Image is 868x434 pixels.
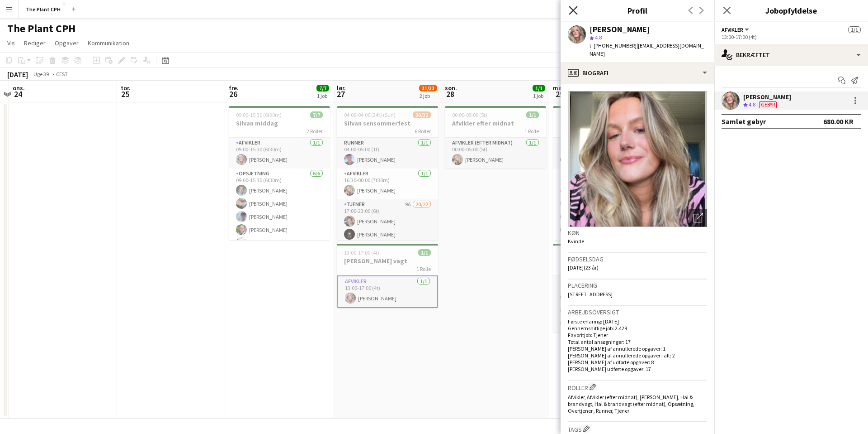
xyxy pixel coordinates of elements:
[722,26,750,33] button: Afvikler
[749,101,755,108] span: 4.8
[553,119,654,127] h3: Opsætning Urban Partners
[7,22,75,35] h1: The Plant CPH
[568,338,707,345] p: Total antal ansøgninger: 17
[443,89,457,99] span: 28
[229,119,330,127] h3: Silvan middag
[418,249,431,256] span: 1/1
[337,244,438,308] app-job-card: 13:00-17:00 (4t)1/1[PERSON_NAME] vagt1 RolleAfvikler1/113:00-17:00 (4t)[PERSON_NAME]
[310,111,323,118] span: 7/7
[526,111,539,118] span: 1/1
[560,111,606,118] span: 09:30-18:00 (8t30m)
[553,169,654,268] app-card-role: Opsætning6/610:00-18:00 (8t)[PERSON_NAME][PERSON_NAME]Thien-Phuc Do[PERSON_NAME][PERSON_NAME][GEO...
[19,0,68,18] button: The Plant CPH
[568,424,707,434] h3: Tags
[568,238,584,245] span: Kvinde
[307,128,323,135] span: 2 Roller
[553,106,654,240] app-job-card: 09:30-18:00 (8t30m)7/7Opsætning Urban Partners2 RollerAfvikler1/109:30-18:00 (8t30m)[PERSON_NAME]...
[84,37,133,49] a: Kommunikation
[119,89,131,99] span: 25
[590,42,704,57] span: | [EMAIL_ADDRESS][DOMAIN_NAME]
[236,111,282,118] span: 09:00-15:30 (6t30m)
[420,92,437,99] div: 2 job
[56,71,68,77] div: CEST
[568,91,707,227] img: Mandskabs avatar eller foto
[568,318,707,325] p: Første erfaring: [DATE]
[24,39,46,47] span: Rediger
[553,138,654,169] app-card-role: Afvikler1/109:30-18:00 (8t30m)[PERSON_NAME]
[419,85,437,92] span: 31/33
[445,138,546,169] app-card-role: Afvikler (efter midnat)1/100:00-05:00 (5t)[PERSON_NAME]
[743,93,791,101] div: [PERSON_NAME]
[552,89,567,99] span: 29
[344,249,379,256] span: 13:00-17:00 (4t)
[568,308,707,316] h3: Arbejdsoversigt
[121,84,131,92] span: tor.
[568,359,707,366] p: [PERSON_NAME] af udførte opgaver: 8
[722,117,766,126] div: Samlet gebyr
[568,382,707,392] h3: Roller
[561,5,714,16] h3: Profil
[553,84,567,92] span: man.
[11,89,25,99] span: 24
[568,366,707,372] p: [PERSON_NAME] udførte opgaver: 17
[590,42,637,49] span: t. [PHONE_NUMBER]
[568,345,707,352] p: [PERSON_NAME] af annullerede opgaver: 1
[229,106,330,240] app-job-card: 09:00-15:30 (6t30m)7/7Silvan middag2 RollerAfvikler1/109:00-15:30 (6t30m)[PERSON_NAME]Opsætning6/...
[413,111,431,118] span: 30/32
[227,89,239,99] span: 26
[30,71,52,77] span: Uge 39
[445,106,546,169] app-job-card: 00:00-05:00 (5t)1/1Afvikler efter midnat1 RolleAfvikler (efter midnat)1/100:00-05:00 (5t)[PERSON_...
[757,101,778,109] div: Teamet har forskellige gebyrer end i rollen
[337,275,438,308] app-card-role: Afvikler1/113:00-17:00 (4t)[PERSON_NAME]
[337,138,438,169] app-card-role: Runner1/104:00-05:00 (1t)[PERSON_NAME]
[553,275,654,333] app-card-role: Tjener3/316:00-21:00 (5t)[PERSON_NAME][PERSON_NAME][PERSON_NAME]
[722,26,743,33] span: Afvikler
[317,92,329,99] div: 1 job
[229,138,330,169] app-card-role: Afvikler1/109:00-15:30 (6t30m)[PERSON_NAME]
[568,281,707,289] h3: Placering
[568,352,707,359] p: [PERSON_NAME] af annullerede opgaver i alt: 2
[337,257,438,265] h3: [PERSON_NAME] vagt
[337,106,438,240] app-job-card: 04:00-04:00 (24t) (Sun)30/32Silvan sensommerfest6 RollerRunner1/104:00-05:00 (1t)[PERSON_NAME]Afv...
[568,255,707,263] h3: Fødselsdag
[7,39,15,47] span: Vis
[20,37,49,49] a: Rediger
[848,26,861,33] span: 1/1
[568,325,707,332] p: Gennemsnitlige job: 2.429
[88,39,129,47] span: Kommunikation
[714,5,868,16] h3: Jobopfyldelse
[568,332,707,338] p: Favoritjob: Tjener
[4,37,19,49] a: Vis
[229,169,330,265] app-card-role: Opsætning6/609:00-15:30 (6t30m)[PERSON_NAME][PERSON_NAME][PERSON_NAME][PERSON_NAME][PERSON_NAME]
[229,84,239,92] span: fre.
[13,84,25,92] span: ons.
[452,111,487,118] span: 00:00-05:00 (5t)
[553,244,654,333] app-job-card: 16:00-21:00 (5t)3/3Firma middag på Plateauet The Plant1 RolleTjener3/316:00-21:00 (5t)[PERSON_NAM...
[524,128,539,135] span: 1 Rolle
[823,117,854,126] div: 680.00 KR
[568,264,599,271] span: [DATE] (23 år)
[568,394,694,414] span: Afvikler, Afvikler (efter midnat), [PERSON_NAME], Hal & brandvagt, Hal & brandvagt (efter midnat)...
[337,84,346,92] span: lør.
[415,128,431,135] span: 6 Roller
[689,209,707,227] div: Åbn foto pop-in
[51,37,82,49] a: Opgaver
[337,169,438,199] app-card-role: Afvikler1/116:30-00:00 (7t30m)[PERSON_NAME]
[553,257,654,265] h3: Firma middag på Plateauet
[590,25,650,34] div: [PERSON_NAME]
[759,101,777,108] span: Gebyr
[7,70,28,79] div: [DATE]
[560,249,595,256] span: 16:00-21:00 (5t)
[714,44,868,66] div: Bekræftet
[568,291,613,298] span: [STREET_ADDRESS]
[445,119,546,127] h3: Afvikler efter midnat
[344,111,396,118] span: 04:00-04:00 (24t) (Sun)
[568,229,707,237] h3: Køn
[561,62,714,84] div: Biografi
[316,85,329,92] span: 7/7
